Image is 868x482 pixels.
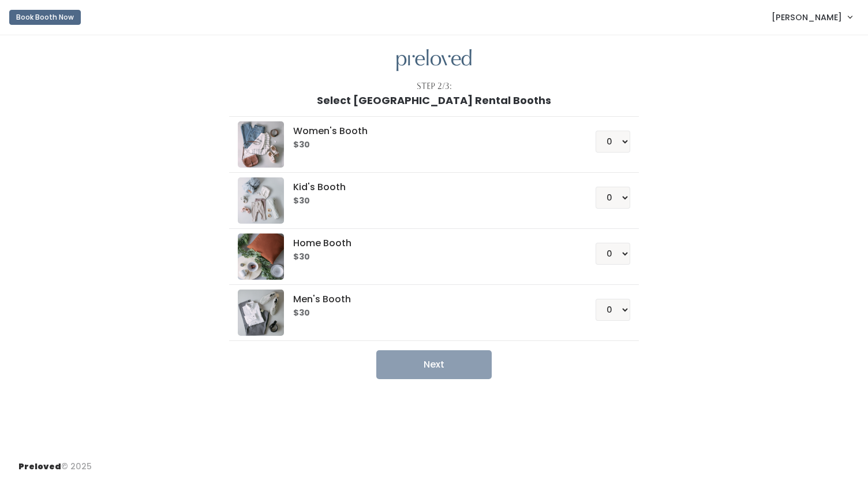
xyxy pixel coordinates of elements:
[293,238,567,249] h5: Home Booth
[9,5,81,30] a: Book Booth Now
[293,253,567,262] h6: $30
[293,294,567,305] h5: Men's Booth
[396,49,472,72] img: preloved logo
[760,5,863,29] a: [PERSON_NAME]
[293,182,567,192] h5: Kid's Booth
[238,290,284,336] img: preloved logo
[293,126,567,136] h5: Women's Booth
[293,196,567,206] h6: $30
[238,177,284,224] img: preloved logo
[293,309,567,318] h6: $30
[238,233,284,280] img: preloved logo
[9,10,81,25] button: Book Booth Now
[18,461,61,472] span: Preloved
[18,451,92,473] div: © 2025
[317,95,551,106] h1: Select [GEOGRAPHIC_DATA] Rental Booths
[293,140,567,150] h6: $30
[772,11,842,24] span: [PERSON_NAME]
[238,121,284,168] img: preloved logo
[376,350,492,379] button: Next
[417,80,452,92] div: Step 2/3:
